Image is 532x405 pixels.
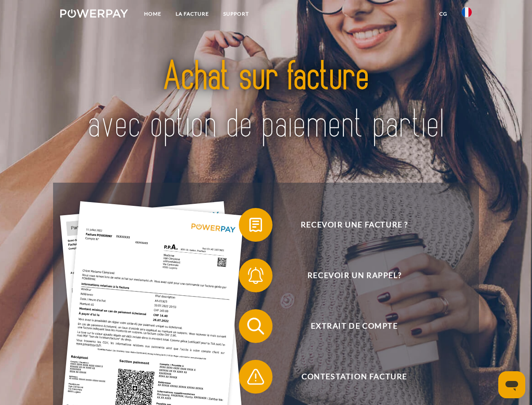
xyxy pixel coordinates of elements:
a: Home [137,6,168,22]
button: Recevoir une facture ? [239,208,458,242]
a: Support [216,6,256,22]
a: CG [432,6,454,22]
img: qb_bill.svg [245,214,266,235]
img: qb_bell.svg [245,265,266,286]
img: title-powerpay_fr.svg [80,40,452,162]
img: qb_warning.svg [245,366,266,387]
img: qb_search.svg [245,316,266,337]
iframe: Bouton de lancement de la fenêtre de messagerie [498,371,525,398]
img: fr [462,7,472,17]
span: Recevoir un rappel? [251,259,457,292]
a: LA FACTURE [168,6,216,22]
span: Extrait de compte [251,309,457,343]
button: Recevoir un rappel? [239,259,458,292]
button: Contestation Facture [239,360,458,394]
span: Contestation Facture [251,360,457,394]
button: Extrait de compte [239,309,458,343]
span: Recevoir une facture ? [251,208,457,242]
img: logo-powerpay-white.svg [60,9,128,18]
